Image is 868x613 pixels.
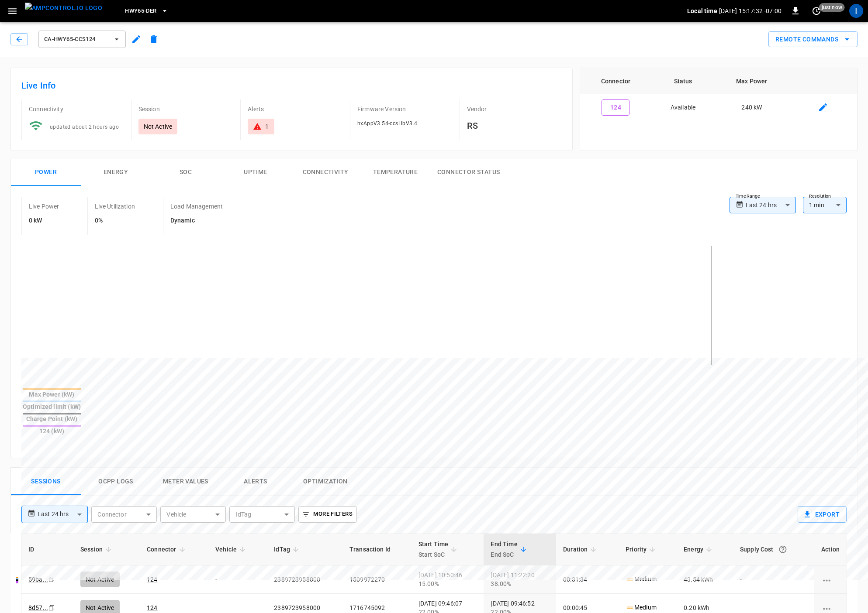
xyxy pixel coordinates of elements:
span: Duration [563,544,599,555]
button: Power [11,158,81,186]
div: Last 24 hrs [746,197,796,213]
span: just now [819,3,845,12]
span: End TimeEnd SoC [491,539,529,560]
p: Local time [687,7,717,15]
button: Export [798,506,847,523]
th: Connector [580,68,651,94]
label: Time Range [736,193,760,200]
div: charging session options [821,575,840,584]
th: Max Power [715,68,788,94]
span: Priority [626,544,658,555]
td: 240 kW [715,94,788,121]
button: Ocpp logs [81,468,151,496]
button: More Filters [298,506,356,523]
p: Live Power [29,202,59,211]
p: Vendor [467,105,562,113]
button: Optimization [290,468,360,496]
button: HWY65-DER [121,3,171,20]
p: Connectivity [29,105,124,113]
span: Energy [684,544,715,555]
button: Temperature [360,158,430,186]
div: Last 24 hrs [38,506,88,523]
span: HWY65-DER [125,6,156,16]
p: Firmware Version [357,105,453,113]
label: Resolution [809,193,831,200]
h6: Dynamic [170,216,223,226]
button: Sessions [11,468,81,496]
th: Status [651,68,715,94]
button: 124 [602,99,629,116]
button: ca-hwy65-ccs124 [38,31,126,48]
div: remote commands options [768,31,858,48]
p: Session [138,105,234,113]
span: updated about 2 hours ago [50,124,119,130]
button: Uptime [221,158,290,186]
div: profile-icon [849,4,863,18]
p: Not Active [144,122,173,131]
th: Action [814,534,847,565]
button: SOC [151,158,221,186]
h6: 0% [95,216,135,226]
span: ca-hwy65-ccs124 [44,34,109,45]
td: Available [651,94,715,121]
span: Vehicle [215,544,248,555]
th: ID [21,534,73,565]
p: Load Management [170,202,223,211]
div: charging session options [821,603,840,612]
div: Supply Cost [740,541,807,557]
button: Alerts [221,468,290,496]
div: Start Time [418,539,449,560]
h6: 0 kW [29,216,59,226]
span: Connector [147,544,187,555]
span: IdTag [274,544,301,555]
button: Connector Status [430,158,507,186]
span: hxAppV3.54-ccsLibV3.4 [357,120,417,127]
span: Session [80,544,114,555]
button: Meter Values [151,468,221,496]
p: Live Utilization [95,202,135,211]
p: Start SoC [418,549,449,560]
div: 1 min [803,197,847,213]
span: Start TimeStart SoC [418,539,460,560]
button: The cost of your charging session based on your supply rates [775,541,791,557]
p: Alerts [248,105,343,113]
button: set refresh interval [809,4,823,18]
button: Energy [81,158,151,186]
table: connector table [580,68,857,121]
p: End SoC [491,549,517,560]
button: Remote Commands [768,31,858,48]
h6: Live Info [21,79,562,92]
button: Connectivity [290,158,360,186]
div: End Time [491,539,517,560]
img: ampcontrol.io logo [25,3,102,14]
div: 1 [265,122,269,131]
h6: RS [467,119,562,133]
th: Transaction Id [342,534,412,565]
p: [DATE] 15:17:32 -07:00 [719,7,782,15]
